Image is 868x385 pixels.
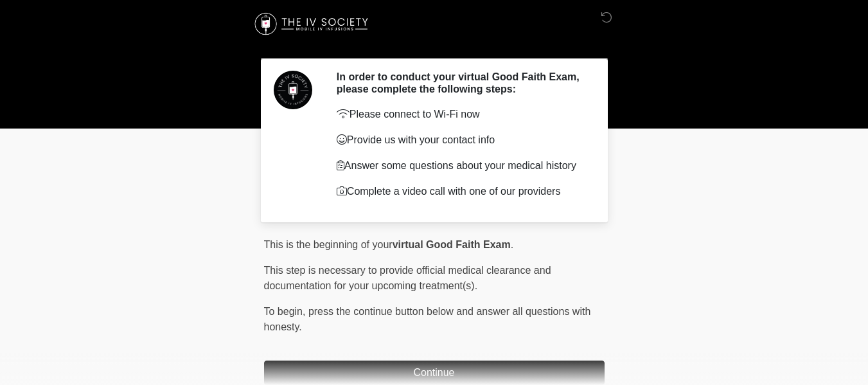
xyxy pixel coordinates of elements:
span: . [511,239,513,250]
span: This is the beginning of your [264,239,393,250]
button: Continue [264,361,605,385]
strong: virtual Good Faith Exam [393,239,511,250]
p: Answer some questions about your medical history [337,158,585,174]
span: This step is necessary to provide official medical clearance and documentation for your upcoming ... [264,265,551,291]
p: Provide us with your contact info [337,132,585,148]
h2: In order to conduct your virtual Good Faith Exam, please complete the following steps: [337,71,585,95]
span: To begin, [264,306,308,317]
img: The IV Society Logo [251,10,374,39]
p: Complete a video call with one of our providers [337,184,585,199]
p: Please connect to Wi-Fi now [337,107,585,122]
img: Agent Avatar [274,71,312,109]
span: press the continue button below and answer all questions with honesty. [264,306,591,332]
